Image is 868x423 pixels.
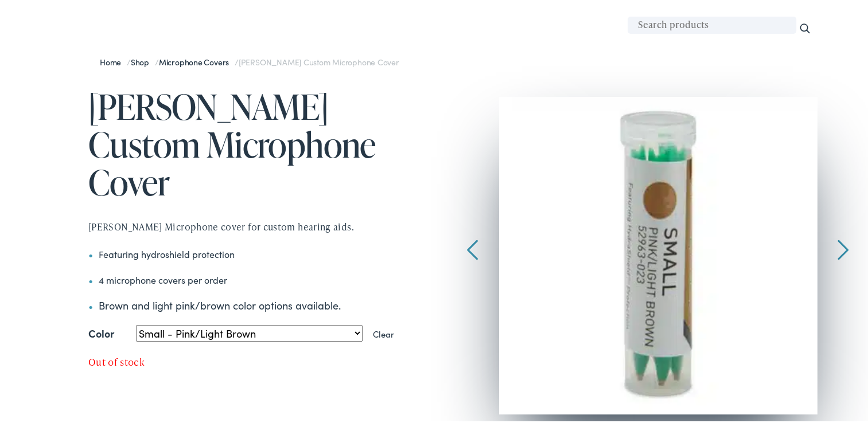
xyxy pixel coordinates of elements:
a: Shop [131,54,155,65]
a: Clear [373,326,394,338]
span: [PERSON_NAME] Custom Microphone Cover [239,54,399,65]
p: Out of stock [88,352,438,368]
a: Home [100,54,127,65]
input: Search [799,20,811,33]
input: Search products [628,14,796,32]
span: [PERSON_NAME] Microphone cover for custom hearing aids. [88,218,354,231]
span: 4 microphone covers per order [99,271,227,284]
a: Microphone Covers [159,54,235,65]
span: / / / [100,54,399,65]
label: Color [88,321,114,342]
picture: 52963-023-omc-small-plb-B [499,95,817,412]
li: Brown and light pink/brown color options available. [88,295,438,311]
span: Featuring hydroshield protection [99,245,235,258]
h1: [PERSON_NAME] Custom Microphone Cover [88,85,438,199]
